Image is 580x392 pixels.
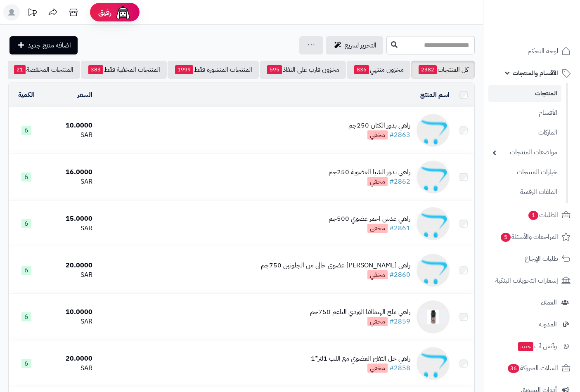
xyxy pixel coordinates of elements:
a: المنتجات المخفية فقط383 [81,61,167,79]
span: المدونة [539,319,557,330]
a: العملاء [488,293,575,312]
a: السلات المتروكة36 [488,358,575,378]
a: خيارات المنتجات [488,163,561,181]
a: #2861 [389,223,410,233]
div: راهي [PERSON_NAME] عضوي خالي من الجلوتين 750جم [261,261,410,270]
a: اسم المنتج [420,90,450,100]
a: المنتجات المنشورة فقط1999 [168,61,259,79]
div: راهي ملح الهيمالايا الوردي الناعم 750جم [310,307,410,317]
span: جديد [518,342,533,351]
a: المدونة [488,314,575,334]
a: وآتس آبجديد [488,336,575,356]
span: 6 [21,359,31,368]
a: الملفات الرقمية [488,183,561,201]
a: #2859 [389,316,410,326]
span: 1999 [175,65,193,74]
span: 1 [528,210,539,220]
span: السلات المتروكة [507,362,558,374]
span: مخفي [367,317,388,326]
a: مواصفات المنتجات [488,144,561,161]
img: ai-face.png [115,4,131,21]
span: مخفي [367,364,388,373]
img: logo-2.png [524,19,572,36]
div: SAR [47,317,92,326]
img: راهي بذور الشيا العضوية 250جم [417,161,450,194]
span: 5 [501,232,511,242]
span: التحرير لسريع [345,40,376,50]
a: #2860 [389,270,410,280]
span: 6 [21,126,31,135]
a: اضافة منتج جديد [9,36,78,54]
div: 10.0000 [47,307,92,317]
a: السعر [77,90,92,100]
span: وآتس آب [517,340,557,352]
span: رفيق [98,7,111,17]
a: #2863 [389,130,410,140]
div: 10.0000 [47,121,92,130]
div: SAR [47,177,92,187]
a: مخزون منتهي836 [347,61,410,79]
div: SAR [47,364,92,373]
span: مخفي [367,270,388,279]
img: راهي خل التفاح العضوي مع اللب 1لتر*1 [417,347,450,380]
span: الأقسام والمنتجات [513,67,558,79]
div: SAR [47,224,92,233]
span: 36 [508,364,520,373]
div: 15.0000 [47,214,92,224]
span: العملاء [541,297,557,308]
span: إشعارات التحويلات البنكية [495,275,558,286]
span: مخفي [367,177,388,186]
span: المراجعات والأسئلة [500,231,558,243]
a: التحرير لسريع [326,36,383,54]
span: 6 [21,312,31,321]
div: SAR [47,270,92,280]
img: راهي عدس احمر عضوي 500جم [417,207,450,240]
a: مخزون قارب على النفاذ595 [260,61,346,79]
a: #2858 [389,363,410,373]
a: إشعارات التحويلات البنكية [488,271,575,290]
span: 595 [267,65,282,74]
span: مخفي [367,130,388,139]
img: راهي ملح الهيمالايا الوردي الناعم 750جم [417,300,450,333]
span: 6 [21,266,31,275]
div: راهي بذور الكتان 250جم [348,121,410,130]
span: طلبات الإرجاع [525,253,558,264]
span: لوحة التحكم [528,45,558,57]
img: راهي كورن فلكس عضوي خالي من الجلوتين 750جم [417,254,450,287]
a: الماركات [488,124,561,142]
span: 2382 [419,65,437,74]
a: #2862 [389,177,410,187]
a: المنتجات [488,85,561,102]
div: راهي بذور الشيا العضوية 250جم [329,168,410,177]
span: 6 [21,219,31,228]
span: 21 [14,65,26,74]
img: راهي بذور الكتان 250جم [417,114,450,147]
div: 16.0000 [47,168,92,177]
span: اضافة منتج جديد [28,40,71,50]
a: لوحة التحكم [488,41,575,61]
a: الكمية [18,90,35,100]
span: 836 [354,65,369,74]
a: المراجعات والأسئلة5 [488,227,575,247]
a: كل المنتجات2382 [411,61,475,79]
div: SAR [47,130,92,140]
span: مخفي [367,224,388,233]
div: 20.0000 [47,261,92,270]
div: راهي عدس احمر عضوي 500جم [329,214,410,224]
span: 6 [21,172,31,182]
span: 383 [88,65,103,74]
a: الطلبات1 [488,205,575,225]
div: 20.0000 [47,354,92,364]
span: الطلبات [528,209,558,221]
a: طلبات الإرجاع [488,249,575,269]
a: الأقسام [488,104,561,122]
div: راهي خل التفاح العضوي مع اللب 1لتر*1 [311,354,410,364]
a: تحديثات المنصة [22,4,43,23]
a: المنتجات المخفضة21 [7,61,80,79]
